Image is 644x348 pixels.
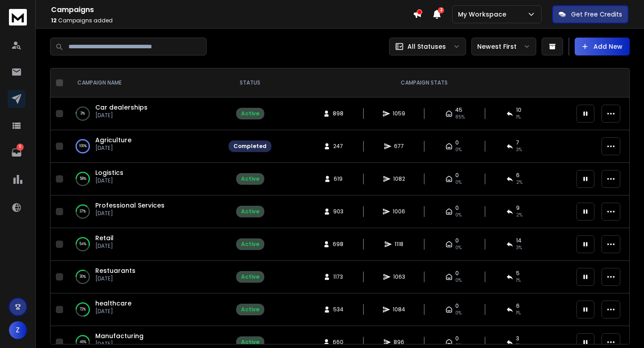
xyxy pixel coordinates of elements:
[95,340,144,348] p: [DATE]
[241,208,259,215] div: Active
[95,136,131,144] a: Agriculture
[241,175,259,182] div: Active
[333,306,343,313] span: 534
[79,240,86,249] p: 54 %
[95,201,165,210] a: Professional Services
[241,273,259,280] div: Active
[571,10,622,19] p: Get Free Credits
[516,277,521,284] span: 1 %
[394,143,404,150] span: 677
[241,306,259,313] div: Active
[455,212,462,219] span: 0%
[95,168,123,177] a: Logistics
[455,106,462,114] span: 45
[95,177,123,184] p: [DATE]
[241,110,259,117] div: Active
[9,9,27,25] img: logo
[455,310,462,317] span: 0%
[233,143,267,150] div: Completed
[51,17,57,24] span: 12
[516,172,520,179] span: 6
[223,68,277,98] th: STATUS
[455,114,465,121] span: 85 %
[516,139,519,146] span: 7
[95,331,144,340] a: Manufacturing
[333,241,343,248] span: 698
[9,321,27,339] button: Z
[516,302,520,310] span: 6
[516,244,522,251] span: 3 %
[80,305,86,314] p: 72 %
[516,146,522,153] span: 3 %
[393,175,405,182] span: 1082
[333,143,343,150] span: 247
[455,270,459,277] span: 0
[455,335,459,342] span: 0
[516,114,521,121] span: 1 %
[516,270,520,277] span: 5
[95,103,148,112] a: Car dealerships
[67,228,223,261] td: 54%Retail[DATE]
[80,174,86,183] p: 58 %
[241,241,259,248] div: Active
[79,142,87,151] p: 100 %
[471,38,536,55] button: Newest First
[67,98,223,130] td: 3%Car dealerships[DATE]
[95,266,136,275] a: Restuarants
[455,302,459,310] span: 0
[552,5,628,23] button: Get Free Credits
[575,38,630,55] button: Add New
[516,106,521,114] span: 10
[51,17,413,24] p: Campaigns added
[277,68,571,98] th: CAMPAIGN STATS
[95,275,136,282] p: [DATE]
[95,233,114,242] a: Retail
[67,130,223,163] td: 100%Agriculture[DATE]
[8,144,25,161] a: 5
[393,208,405,215] span: 1006
[438,7,444,13] span: 2
[333,208,343,215] span: 903
[455,237,459,244] span: 0
[67,195,223,228] td: 37%Professional Services[DATE]
[95,299,131,308] a: healthcare
[80,272,86,281] p: 30 %
[516,179,522,186] span: 2 %
[455,204,459,212] span: 0
[95,144,131,152] p: [DATE]
[95,242,114,250] p: [DATE]
[393,306,405,313] span: 1084
[51,4,413,15] h1: Campaigns
[455,146,462,153] span: 0%
[80,109,85,118] p: 3 %
[95,308,131,315] p: [DATE]
[333,110,343,117] span: 898
[95,112,148,119] p: [DATE]
[455,172,459,179] span: 0
[80,207,86,216] p: 37 %
[333,273,343,280] span: 1173
[516,237,521,244] span: 14
[458,10,510,19] p: My Workspace
[17,144,24,151] p: 5
[516,212,522,219] span: 2 %
[516,335,519,342] span: 3
[455,139,459,146] span: 0
[67,261,223,293] td: 30%Restuarants[DATE]
[393,110,405,117] span: 1059
[67,293,223,326] td: 72%healthcare[DATE]
[394,339,404,346] span: 896
[334,175,343,182] span: 619
[67,68,223,98] th: CAMPAIGN NAME
[407,42,446,51] p: All Statuses
[80,338,86,347] p: 46 %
